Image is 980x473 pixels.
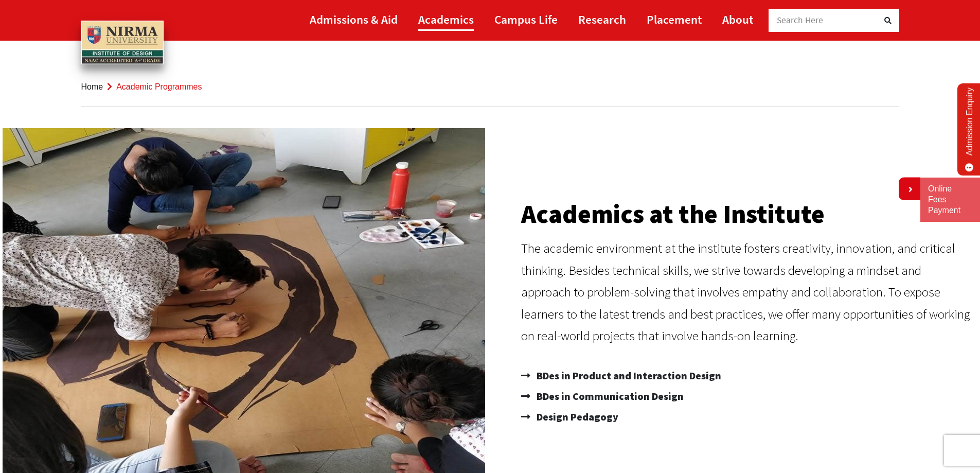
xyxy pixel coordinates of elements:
[310,8,398,31] a: Admissions & Aid
[534,386,684,407] span: BDes in Communication Design
[777,14,824,26] span: Search Here
[521,407,970,427] a: Design Pedagogy
[521,386,970,407] a: BDes in Communication Design
[494,8,558,31] a: Campus Life
[521,201,970,227] h2: Academics at the Institute
[418,8,474,31] a: Academics
[81,21,164,65] img: main_logo
[534,365,721,386] span: BDes in Product and Interaction Design
[81,82,103,91] a: Home
[521,237,970,347] p: The academic environment at the institute fosters creativity, innovation, and critical thinking. ...
[534,407,618,427] span: Design Pedagogy
[81,67,899,107] nav: breadcrumb
[521,365,970,386] a: BDes in Product and Interaction Design
[647,8,702,31] a: Placement
[928,184,972,216] a: Online Fees Payment
[722,8,753,31] a: About
[116,82,202,91] span: Academic Programmes
[578,8,626,31] a: Research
